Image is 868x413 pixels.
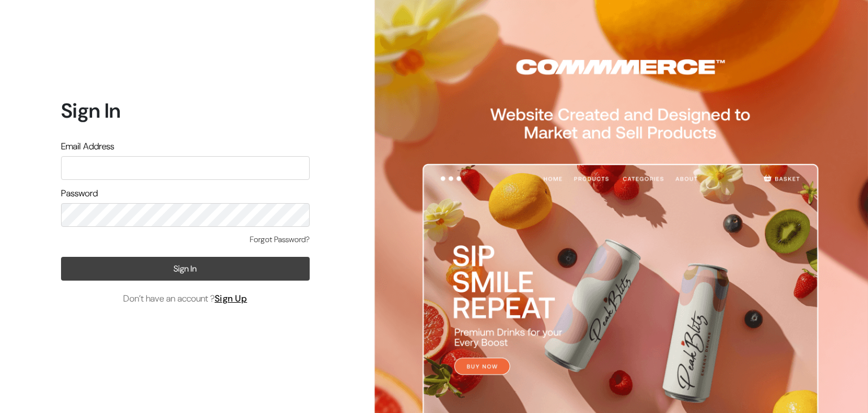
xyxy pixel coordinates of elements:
[123,292,248,306] span: Don’t have an account ?
[250,234,310,246] a: Forgot Password?
[215,292,248,304] a: Sign Up
[61,98,310,123] h1: Sign In
[61,187,98,200] label: Password
[61,257,310,281] button: Sign In
[61,140,114,153] label: Email Address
